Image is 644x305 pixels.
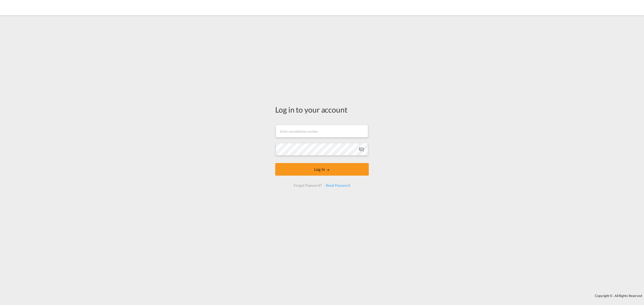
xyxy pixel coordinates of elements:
[358,146,365,152] md-icon: icon-eye-off
[292,181,324,190] div: Forgot Password?
[324,181,352,190] div: Reset Password
[275,104,369,115] div: Log in to your account
[276,125,368,137] input: Enter email/phone number
[275,163,369,176] button: LOGIN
